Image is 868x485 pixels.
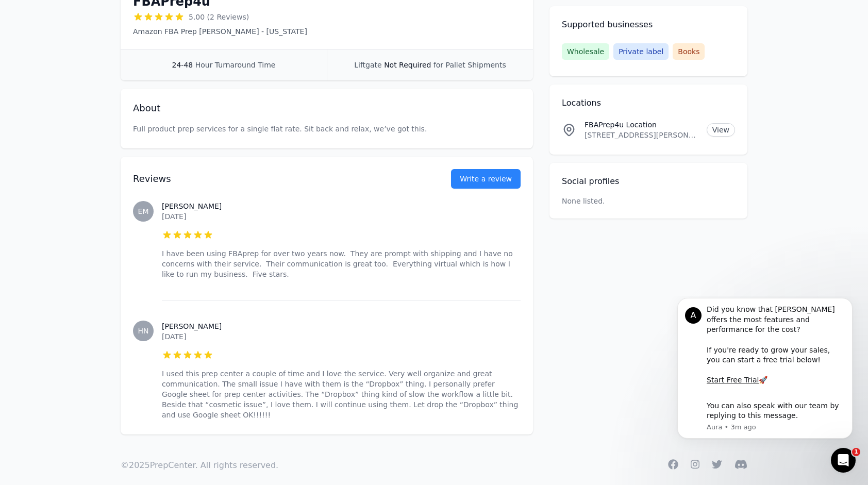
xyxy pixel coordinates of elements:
[138,208,149,215] span: EM
[562,19,735,31] h2: Supported businesses
[585,130,698,140] p: [STREET_ADDRESS][PERSON_NAME]
[162,212,186,221] time: [DATE]
[121,459,278,472] p: © 2025 PrepCenter. All rights reserved.
[831,448,856,473] iframe: Intercom live chat
[172,61,193,69] span: 24-48
[133,101,521,115] h2: About
[133,124,521,134] p: Full product prep services for a single flat rate. Sit back and relax, we’ve got this.
[852,448,860,456] span: 1
[138,327,149,335] span: HN
[451,169,521,189] a: Write a review
[433,61,506,69] span: for Pallet Shipments
[562,175,735,188] h2: Social profiles
[707,123,735,137] a: View
[162,201,521,211] h3: [PERSON_NAME]
[613,43,669,60] span: Private label
[585,120,698,130] p: FBAPrep4u Location
[133,26,307,37] p: Amazon FBA Prep [PERSON_NAME] - [US_STATE]
[562,97,735,109] h2: Locations
[662,296,868,478] iframe: Intercom notifications message
[133,172,418,186] h2: Reviews
[195,61,276,69] span: Hour Turnaround Time
[162,369,521,420] p: I used this prep center a couple of time and I love the service. Very well organize and great com...
[162,321,521,331] h3: [PERSON_NAME]
[189,12,249,22] span: 5.00 (2 Reviews)
[162,248,521,279] p: I have been using FBAprep for over two years now. They are prompt with shipping and I have no con...
[354,61,381,69] span: Liftgate
[562,196,605,206] p: None listed.
[673,43,705,60] span: Books
[384,61,431,69] span: Not Required
[162,332,186,341] time: [DATE]
[562,43,609,60] span: Wholesale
